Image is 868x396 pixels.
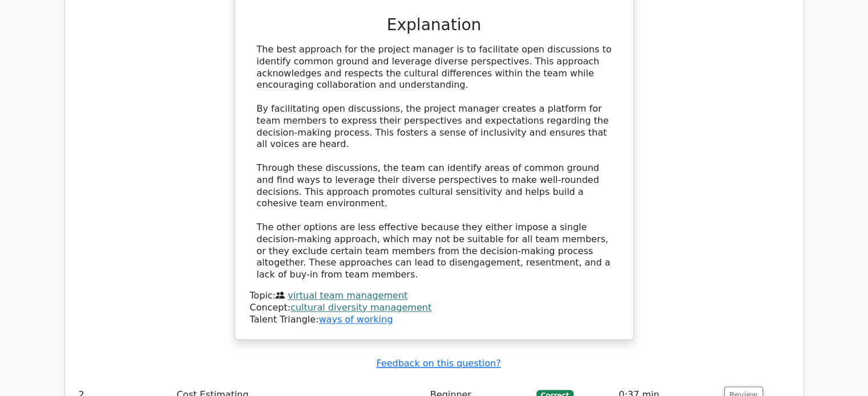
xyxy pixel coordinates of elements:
[288,290,407,301] a: virtual team management
[318,314,393,325] a: ways of working
[290,302,431,313] a: cultural diversity management
[376,358,500,369] a: Feedback on this question?
[257,44,612,281] div: The best approach for the project manager is to facilitate open discussions to identify common gr...
[257,15,612,35] h3: Explanation
[250,290,619,302] div: Topic:
[250,302,619,314] div: Concept:
[250,290,619,325] div: Talent Triangle:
